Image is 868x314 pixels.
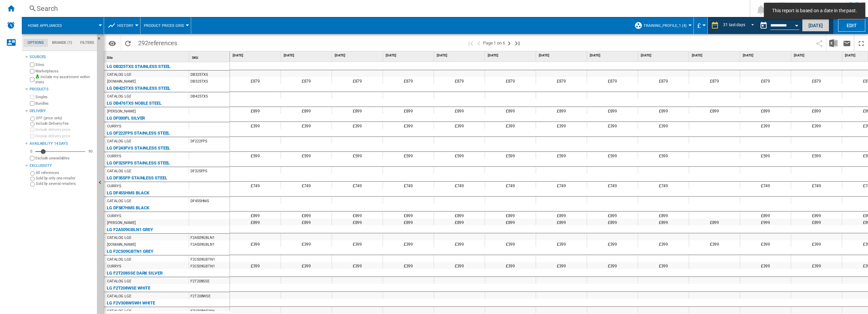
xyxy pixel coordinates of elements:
[483,35,505,51] span: Page 1 on 6
[485,262,536,269] div: £399
[536,107,587,114] div: £899
[791,122,842,129] div: £399
[190,51,230,62] div: SKU Sort None
[741,51,791,60] div: [DATE]
[383,212,434,219] div: £899
[107,189,149,197] div: LG DF455HMS BLACK
[590,53,636,58] span: [DATE]
[35,134,94,139] label: Display delivery price
[332,152,383,159] div: £599
[36,170,94,175] label: All references
[107,99,162,107] div: LG DB476TXS NOBLE STEEL
[230,152,281,159] div: £599
[107,114,145,122] div: LG DF030FL SILVER
[281,182,332,189] div: £749
[434,77,485,84] div: £879
[230,107,281,114] div: £899
[485,212,536,219] div: £899
[189,71,230,77] div: DB325TXS
[587,122,638,129] div: £399
[740,152,791,159] div: £599
[638,77,689,84] div: £879
[638,212,689,219] div: £899
[383,262,434,269] div: £399
[30,75,34,84] input: Include my assortment within stats
[30,54,94,60] div: Sources
[634,17,690,34] div: Training_Profile_1 (4)
[117,23,133,28] span: History
[107,293,131,300] div: CATALOG LGE
[539,53,585,58] span: [DATE]
[281,240,332,247] div: £399
[35,101,94,106] label: Bundles
[740,262,791,269] div: £399
[434,240,485,247] div: £399
[434,182,485,189] div: £749
[536,152,587,159] div: £599
[485,77,536,84] div: £879
[107,213,121,220] div: CURRYS
[107,241,136,248] div: [DOMAIN_NAME]
[107,278,131,285] div: CATALOG LGE
[107,159,170,167] div: LG DF325FPS STAINLESS STEEL
[30,117,35,121] input: OFF (price only)
[37,4,732,13] div: Search
[30,122,35,126] input: Include Delivery Fee
[87,149,94,154] div: 90
[281,152,332,159] div: £599
[383,107,434,114] div: £899
[757,17,801,34] div: This report is based on a date in the past.
[485,182,536,189] div: £749
[107,153,121,160] div: CURRYS
[638,262,689,269] div: £399
[35,127,94,132] label: Include delivery price
[790,18,803,31] button: Open calendar
[638,182,689,189] div: £749
[107,56,113,59] span: Site
[722,20,757,31] md-select: REPORTS.WIZARD.STEPS.REPORT.STEPS.REPORT_OPTIONS.PERIOD: 31 last days
[107,183,121,190] div: CURRYS
[740,219,791,225] div: £999
[107,144,170,152] div: LG DF243FVS STAINLESS STEEL
[30,95,34,99] input: Singles
[332,219,383,225] div: £899
[383,219,434,225] div: £899
[639,51,689,60] div: [DATE]
[29,149,34,154] div: 0
[35,62,94,67] label: Sites
[107,299,155,307] div: LG F2V308WSWH WHITE
[107,63,170,71] div: LG DB325TXS STAINLESS STEEL
[689,240,740,247] div: £399
[230,240,281,247] div: £399
[383,77,434,84] div: £879
[333,51,383,60] div: [DATE]
[35,156,94,161] label: Exclude unavailables
[230,262,281,269] div: £399
[587,107,638,114] div: £899
[30,127,34,132] input: Include delivery price
[107,198,131,205] div: CATALOG LGE
[638,122,689,129] div: £399
[30,182,35,187] input: Sold by several retailers
[30,101,34,106] input: Bundles
[144,17,187,34] button: Product prices grid
[587,219,638,225] div: £899
[723,22,745,27] div: 31 last days
[485,152,536,159] div: £599
[281,262,332,269] div: £399
[35,148,85,155] md-slider: Availability
[192,56,198,59] span: SKU
[467,35,475,51] button: First page
[383,152,434,159] div: £599
[281,77,332,84] div: £879
[107,256,131,263] div: CATALOG LGE
[332,77,383,84] div: £879
[386,53,432,58] span: [DATE]
[107,138,131,145] div: CATALOG LGE
[30,134,34,138] input: Display delivery price
[48,39,76,47] md-tab-item: Brands (1)
[697,17,704,34] button: £
[638,219,689,225] div: £899
[791,77,842,84] div: £879
[770,7,859,14] span: This report is based on a date in the past.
